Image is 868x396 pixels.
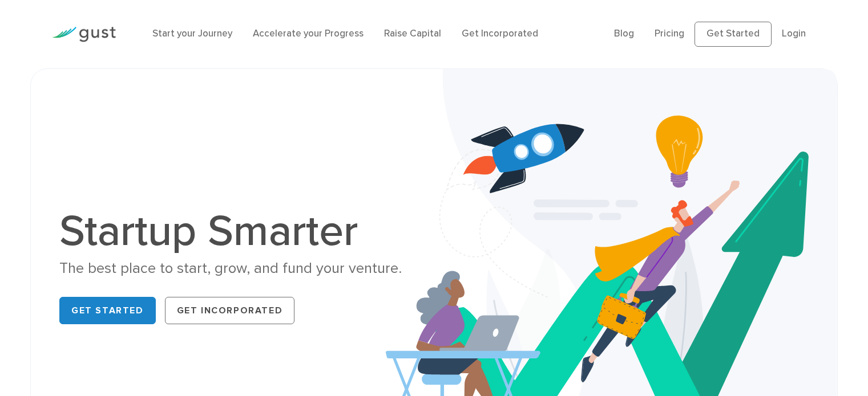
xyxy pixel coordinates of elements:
a: Get Started [695,22,772,47]
a: Login [782,28,806,39]
a: Start your Journey [152,28,232,39]
a: Get Incorporated [165,297,295,324]
div: The best place to start, grow, and fund your venture. [59,259,425,279]
a: Raise Capital [384,28,441,39]
a: Get Incorporated [462,28,538,39]
h1: Startup Smarter [59,210,425,253]
img: Gust Logo [52,27,116,42]
a: Accelerate your Progress [253,28,364,39]
a: Blog [614,28,634,39]
a: Get Started [59,297,156,324]
a: Pricing [655,28,684,39]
